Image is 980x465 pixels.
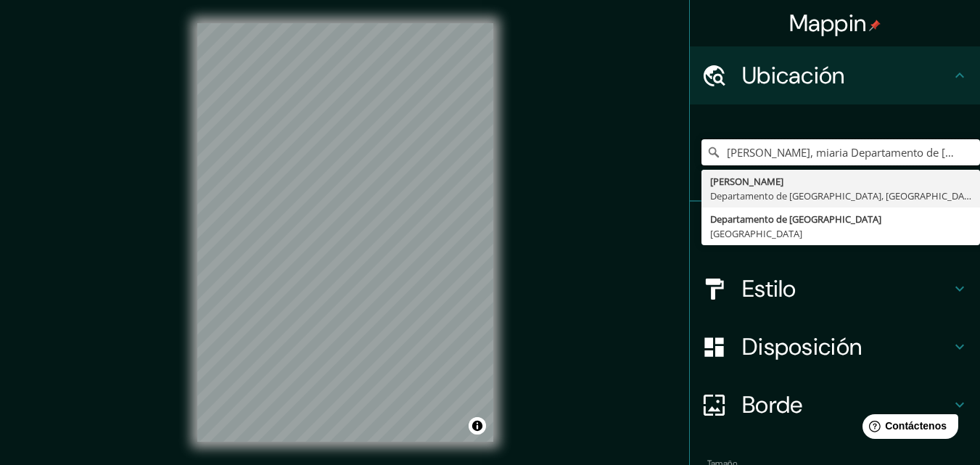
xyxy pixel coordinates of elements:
[851,408,964,449] iframe: Lanzador de widgets de ayuda
[690,260,980,318] div: Estilo
[742,390,803,420] font: Borde
[789,8,867,38] font: Mappin
[690,202,980,260] div: Patas
[690,46,980,104] div: Ubicación
[469,417,486,435] button: Activar o desactivar atribución
[690,318,980,376] div: Disposición
[869,20,881,31] img: pin-icon.png
[710,227,802,240] font: [GEOGRAPHIC_DATA]
[710,175,783,188] font: [PERSON_NAME]
[690,376,980,434] div: Borde
[197,23,493,442] canvas: Mapa
[742,60,845,91] font: Ubicación
[710,213,881,226] font: Departamento de [GEOGRAPHIC_DATA]
[701,139,980,165] input: Elige tu ciudad o zona
[710,189,978,202] font: Departamento de [GEOGRAPHIC_DATA], [GEOGRAPHIC_DATA]
[742,273,796,304] font: Estilo
[742,332,862,362] font: Disposición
